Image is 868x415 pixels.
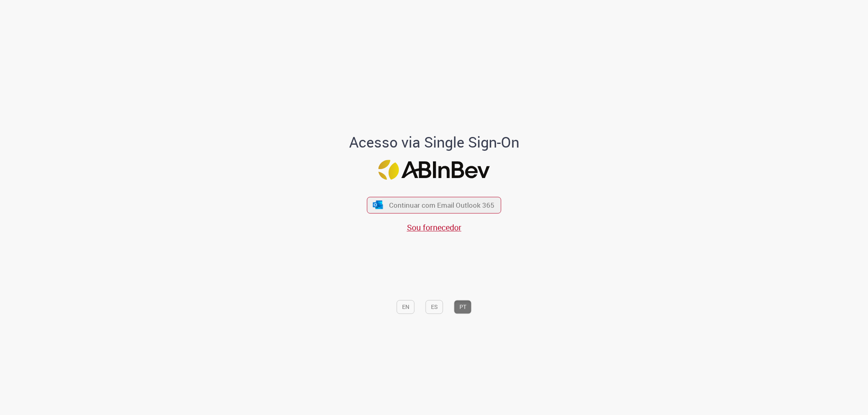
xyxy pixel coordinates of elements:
h1: Acesso via Single Sign-On [321,134,547,150]
span: Continuar com Email Outlook 365 [389,200,494,210]
button: EN [397,300,415,314]
a: Sou fornecedor [407,222,461,233]
img: Logo ABInBev [378,160,490,180]
button: ES [426,300,443,314]
button: PT [454,300,472,314]
img: ícone Azure/Microsoft 360 [372,200,383,209]
button: ícone Azure/Microsoft 360 Continuar com Email Outlook 365 [367,197,501,213]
